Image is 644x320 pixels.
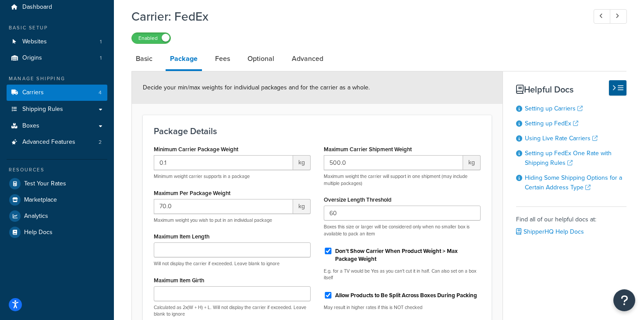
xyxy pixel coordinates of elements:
a: Test Your Rates [7,176,107,192]
span: Test Your Rates [24,180,66,188]
p: Maximum weight you wish to put in an individual package [154,217,311,224]
p: E.g. for a TV would be Yes as you can't cut it in half. Can also set on a box itself [324,268,481,281]
a: Next Record [610,9,627,24]
label: Maximum Per Package Weight [154,190,230,196]
a: Advanced Features2 [7,134,107,150]
h3: Package Details [154,126,481,136]
a: Analytics [7,208,107,224]
span: Analytics [24,213,48,220]
a: Carriers4 [7,85,107,101]
label: Maximum Carrier Shipment Weight [324,146,412,153]
a: Marketplace [7,192,107,208]
p: Will not display the carrier if exceeded. Leave blank to ignore [154,260,311,267]
label: Maximum Item Length [154,233,209,240]
span: 4 [99,89,102,96]
a: Origins1 [7,50,107,66]
label: Oversize Length Threshold [324,196,392,203]
span: 2 [99,139,102,146]
a: Websites1 [7,34,107,50]
a: Advanced [287,48,328,69]
a: Help Docs [7,224,107,240]
span: Dashboard [22,4,52,11]
a: Using Live Rate Carriers [525,134,598,143]
span: kg [463,155,481,170]
span: Websites [22,38,47,46]
h1: Carrier: FedEx [131,8,577,25]
span: Origins [22,54,42,62]
a: Setting up FedEx One Rate with Shipping Rules [525,149,612,167]
a: Package [166,48,202,71]
a: Setting up Carriers [525,104,583,113]
button: Hide Help Docs [609,80,626,96]
span: Advanced Features [22,139,75,146]
span: Carriers [22,89,44,96]
a: Boxes [7,118,107,134]
span: kg [293,199,311,214]
label: Enabled [132,33,170,43]
a: Shipping Rules [7,101,107,117]
li: Websites [7,34,107,50]
span: Decide your min/max weights for individual packages and for the carrier as a whole. [143,83,370,92]
div: Manage Shipping [7,75,107,82]
a: Hiding Some Shipping Options for a Certain Address Type [525,173,622,192]
span: kg [293,155,311,170]
h3: Helpful Docs [516,85,627,94]
p: Calculated as 2x(W + H) + L. Will not display the carrier if exceeded. Leave blank to ignore [154,304,311,318]
div: Basic Setup [7,24,107,32]
a: ShipperHQ Help Docs [516,227,584,236]
div: Resources [7,166,107,174]
span: Help Docs [24,229,53,236]
span: Boxes [22,122,39,130]
li: Origins [7,50,107,66]
label: Minimum Carrier Package Weight [154,146,238,153]
label: Maximum Item Girth [154,277,204,284]
div: Find all of our helpful docs at: [516,206,627,238]
span: 1 [100,54,102,62]
li: Advanced Features [7,134,107,150]
a: Fees [211,48,234,69]
span: 1 [100,38,102,46]
label: Allow Products to Be Split Across Boxes During Packing [335,292,477,299]
p: May result in higher rates if this is NOT checked [324,304,481,311]
a: Setting up FedEx [525,119,578,128]
a: Basic [131,48,157,69]
button: Open Resource Center [613,289,635,311]
label: Don't Show Carrier When Product Weight > Max Package Weight [335,247,481,263]
a: Optional [243,48,279,69]
p: Boxes this size or larger will be considered only when no smaller box is available to pack an item [324,224,481,237]
span: Shipping Rules [22,106,63,113]
p: Minimum weight carrier supports in a package [154,173,311,180]
p: Maximum weight the carrier will support in one shipment (may include multiple packages) [324,173,481,187]
li: Carriers [7,85,107,101]
a: Previous Record [594,9,611,24]
span: Marketplace [24,196,57,204]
